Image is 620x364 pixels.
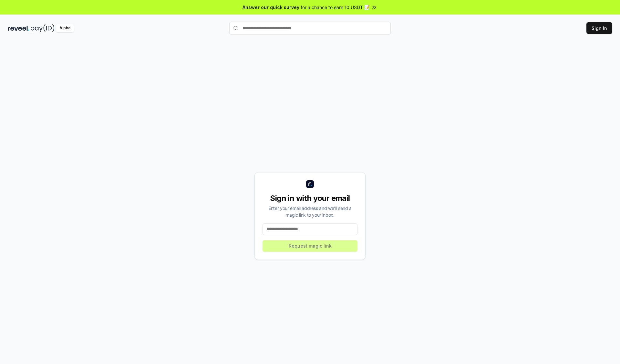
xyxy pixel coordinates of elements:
span: for a chance to earn 10 USDT 📝 [301,4,370,11]
button: Sign In [586,22,612,34]
div: Enter your email address and we’ll send a magic link to your inbox. [263,205,357,218]
img: pay_id [31,24,55,32]
div: Alpha [56,24,74,32]
img: reveel_dark [8,24,29,32]
img: logo_small [306,180,314,188]
span: Answer our quick survey [243,4,299,11]
div: Sign in with your email [263,193,357,203]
